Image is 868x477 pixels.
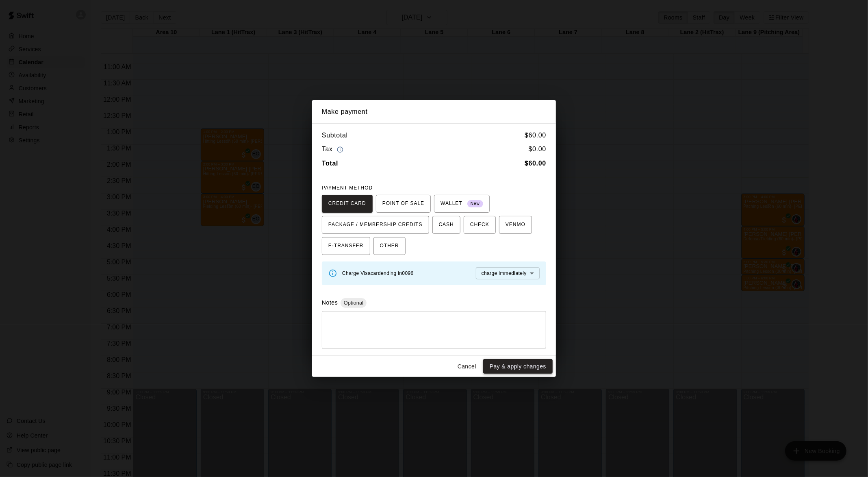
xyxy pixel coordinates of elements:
span: E-TRANSFER [328,240,364,253]
button: POINT OF SALE [376,195,431,213]
b: Total [322,160,338,167]
span: OTHER [380,240,399,253]
label: Notes [322,299,338,306]
h6: $ 0.00 [529,144,546,155]
span: PAYMENT METHOD [322,185,373,191]
span: CASH [439,218,454,231]
span: charge immediately [482,270,527,276]
button: PACKAGE / MEMBERSHIP CREDITS [322,216,429,234]
span: CREDIT CARD [328,197,366,210]
button: CHECK [464,216,496,234]
button: Cancel [454,359,480,374]
span: Charge Visa card ending in 0096 [342,270,414,276]
button: CREDIT CARD [322,195,373,213]
span: WALLET [441,197,483,210]
button: E-TRANSFER [322,237,370,255]
span: VENMO [506,218,525,231]
span: PACKAGE / MEMBERSHIP CREDITS [328,218,423,231]
button: OTHER [373,237,406,255]
b: $ 60.00 [525,160,546,167]
h6: Tax [322,144,345,155]
h6: $ 60.00 [525,130,546,141]
span: POINT OF SALE [382,197,424,210]
button: VENMO [499,216,532,234]
h2: Make payment [312,100,556,124]
span: Optional [341,300,367,306]
h6: Subtotal [322,130,348,141]
span: CHECK [470,218,489,231]
button: CASH [432,216,460,234]
button: Pay & apply changes [483,359,553,374]
span: New [467,198,483,209]
button: WALLET New [434,195,490,213]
